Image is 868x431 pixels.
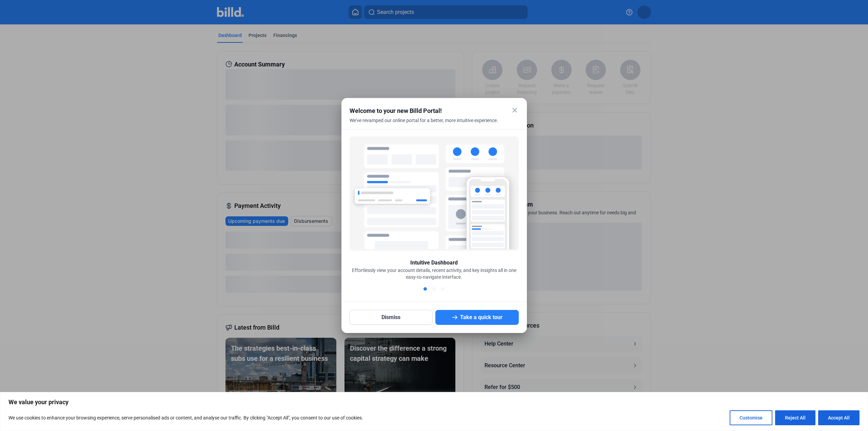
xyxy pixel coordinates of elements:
[511,106,519,114] mat-icon: close
[350,117,502,132] div: We've revamped our online portal for a better, more intuitive experience.
[818,410,860,425] button: Accept All
[8,414,363,422] p: We use cookies to enhance your browsing experience, serve personalised ads or content, and analys...
[775,410,815,425] button: Reject All
[435,310,519,325] button: Take a quick tour
[350,267,519,280] div: Effortlessly view your account details, recent activity, and key insights all in one easy-to-navi...
[410,259,458,267] div: Intuitive Dashboard
[350,106,502,116] div: Welcome to your new Billd Portal!
[350,310,433,325] button: Dismiss
[8,398,860,406] p: We value your privacy
[730,410,772,425] button: Customise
